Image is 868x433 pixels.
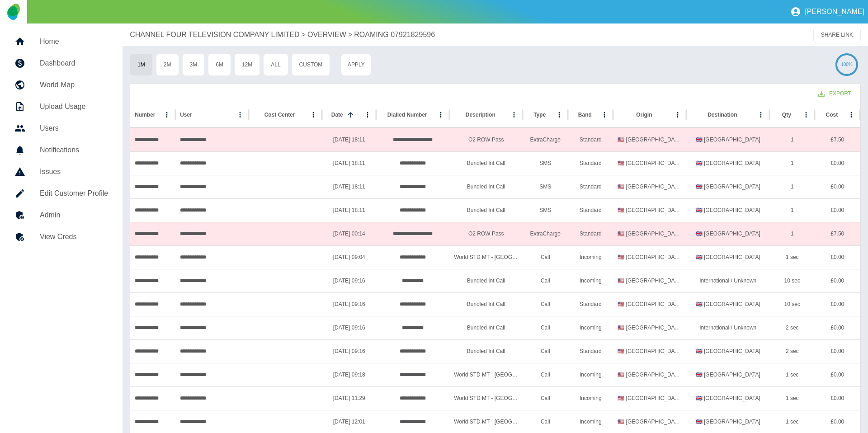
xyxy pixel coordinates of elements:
div: Bundled Int Call [449,269,523,292]
div: Destination [708,112,737,118]
a: Admin [7,204,115,226]
button: Cost column menu [845,108,858,121]
div: International / Unknown [686,316,769,339]
div: £7.50 [815,128,860,151]
div: 1 [769,151,815,175]
div: World STD MT - USA [449,363,523,386]
h5: Home [40,36,108,47]
a: CHANNEL FOUR TELEVISION COMPANY LIMITED [130,29,299,40]
button: Cost Center column menu [307,108,320,121]
a: Home [7,31,115,52]
div: Cost [826,112,838,118]
a: World Map [7,74,115,96]
div: £0.00 [815,386,860,410]
div: 03/02/2025 09:04 [322,245,376,269]
div: Cost Center [264,112,295,118]
div: 🇬🇧 United Kingdom [686,198,769,222]
div: 🇺🇸 United States [613,363,686,386]
button: Sort [344,108,357,121]
div: Incoming [568,245,613,269]
div: SMS [523,198,568,222]
div: 🇺🇸 United States [613,222,686,245]
button: 1M [130,53,153,76]
div: 01/02/2025 18:11 [322,198,376,222]
div: Date [331,112,343,118]
div: Bundled Int Call [449,292,523,316]
p: > [348,29,352,40]
div: Bundled Int Call [449,151,523,175]
div: SMS [523,151,568,175]
div: 02/02/2025 00:14 [322,222,376,245]
button: 12M [234,53,260,76]
h5: View Creds [40,231,108,242]
button: Number column menu [160,108,173,121]
a: Upload Usage [7,96,115,118]
div: Incoming [568,269,613,292]
div: Standard [568,339,613,363]
div: 1 [769,222,815,245]
button: 2M [156,53,179,76]
div: 🇺🇸 United States [613,292,686,316]
div: Call [523,363,568,386]
div: 03/02/2025 11:29 [322,386,376,410]
a: Edit Customer Profile [7,183,115,204]
div: Dialled Number [387,112,427,118]
h5: Notifications [40,145,108,155]
div: Origin [636,112,652,118]
div: 🇬🇧 United Kingdom [686,151,769,175]
div: 01/02/2025 18:11 [322,175,376,198]
div: 1 [769,198,815,222]
div: Call [523,316,568,339]
text: 100% [841,62,853,67]
button: Qty column menu [800,108,812,121]
div: Standard [568,151,613,175]
div: £0.00 [815,363,860,386]
div: 1 [769,128,815,151]
p: [PERSON_NAME] [805,8,864,16]
p: > [302,29,306,40]
div: Standard [568,292,613,316]
div: 1 sec [769,245,815,269]
div: Bundled Int Call [449,339,523,363]
div: 🇺🇸 United States [613,386,686,410]
div: 01/02/2025 18:11 [322,128,376,151]
div: 🇺🇸 United States [613,175,686,198]
div: Incoming [568,316,613,339]
div: User [180,112,192,118]
div: 10 sec [769,292,815,316]
button: Export [811,85,859,102]
div: Incoming [568,363,613,386]
a: ROAMING 07921829596 [354,29,435,40]
a: Notifications [7,139,115,161]
button: Description column menu [508,108,520,121]
div: O2 ROW Pass [449,222,523,245]
div: Qty [782,112,791,118]
div: Bundled Int Call [449,175,523,198]
div: Incoming [568,386,613,410]
div: 🇺🇸 United States [613,245,686,269]
div: 🇬🇧 United Kingdom [686,128,769,151]
div: 🇬🇧 United Kingdom [686,175,769,198]
div: 🇬🇧 United Kingdom [686,363,769,386]
h5: Dashboard [40,58,108,69]
div: 03/02/2025 09:16 [322,339,376,363]
div: Number [135,112,155,118]
button: Destination column menu [755,108,767,121]
div: Bundled Int Call [449,316,523,339]
div: £0.00 [815,245,860,269]
div: 10 sec [769,269,815,292]
div: £0.00 [815,269,860,292]
div: Call [523,386,568,410]
div: 🇺🇸 United States [613,316,686,339]
div: International / Unknown [686,269,769,292]
button: Origin column menu [671,108,684,121]
div: Type [533,112,546,118]
div: 🇬🇧 United Kingdom [686,339,769,363]
div: £0.00 [815,339,860,363]
div: Standard [568,222,613,245]
div: 03/02/2025 09:18 [322,363,376,386]
div: Band [578,112,592,118]
div: 2 sec [769,339,815,363]
div: £0.00 [815,198,860,222]
button: [PERSON_NAME] [787,3,868,21]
